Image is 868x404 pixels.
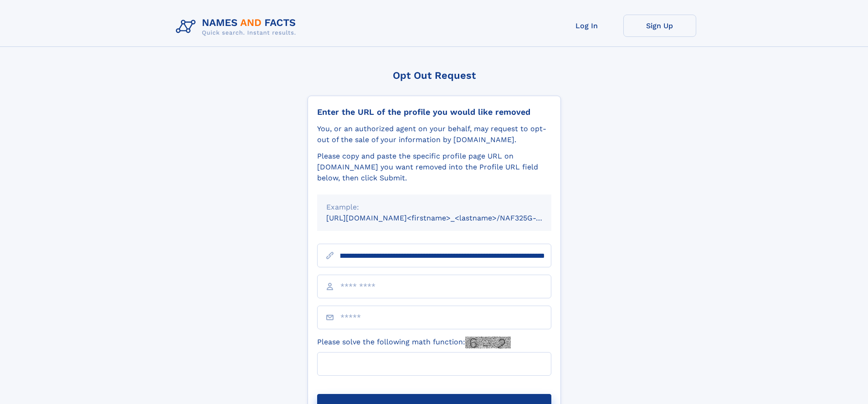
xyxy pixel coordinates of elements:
[317,107,551,117] div: Enter the URL of the profile you would like removed
[308,70,561,81] div: Opt Out Request
[326,214,569,222] small: [URL][DOMAIN_NAME]<firstname>_<lastname>/NAF325G-xxxxxxxx
[172,15,303,39] img: Logo Names and Facts
[317,123,551,145] div: You, or an authorized agent on your behalf, may request to opt-out of the sale of your informatio...
[317,151,551,184] div: Please copy and paste the specific profile page URL on [DOMAIN_NAME] you want removed into the Pr...
[623,15,696,37] a: Sign Up
[550,15,623,37] a: Log In
[326,202,542,213] div: Example:
[317,337,511,348] label: Please solve the following math function:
